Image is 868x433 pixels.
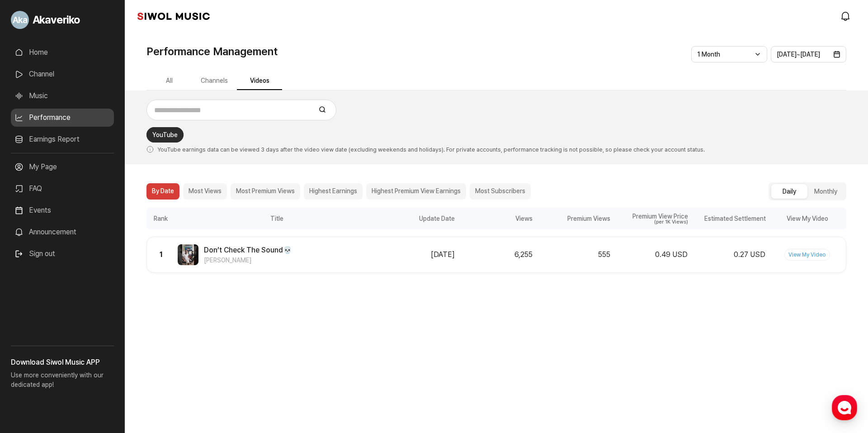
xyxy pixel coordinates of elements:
span: Home [23,300,39,308]
span: [DATE] ~ [DATE] [777,51,820,58]
a: Channel [11,65,114,83]
a: Music [11,87,114,105]
a: Settings [117,287,174,309]
a: View My Video [784,249,830,261]
div: Update Date [380,208,458,229]
button: Highest Premium View Earnings [366,183,466,200]
div: 0.49 USD [616,249,688,260]
div: Title [175,208,380,229]
div: performance [146,208,846,273]
button: Channels [192,72,237,90]
span: 1 [160,250,163,259]
div: View My Video [769,208,846,229]
button: All [146,72,192,90]
a: Home [11,43,114,62]
span: Don’t Check The Sound💀 [204,245,292,256]
button: Most Views [183,183,227,200]
button: By Date [146,183,179,200]
div: Premium View Price [616,213,688,219]
a: modal.notifications [837,7,855,25]
a: Announcement [11,223,114,241]
a: YouTube [146,127,184,143]
button: Most Premium Views [231,183,300,200]
a: Performance [11,109,114,127]
input: Search for videos [150,104,311,117]
h3: Download Siwol Music APP [11,357,114,368]
span: Messages [75,301,102,308]
a: Go to My Profile [11,7,114,33]
a: Earnings Report [11,130,114,148]
p: Use more conveniently with our dedicated app! [11,368,114,397]
button: Daily [771,184,807,199]
p: YouTube earnings data can be viewed 3 days after the video view date (excluding weekends and holi... [146,140,846,155]
h1: Performance Management [146,43,278,60]
div: Estimated Settlement [691,208,769,229]
span: 1 Month [697,51,720,58]
a: My Page [11,158,114,176]
div: 555 [538,249,610,260]
div: Views [458,208,535,229]
a: Events [11,201,114,219]
a: Home [3,287,60,309]
img: Video Thumbnail Image [178,244,198,265]
button: Most Subscribers [470,183,531,200]
a: FAQ [11,180,114,198]
div: (per 1K Views) [616,219,688,224]
button: [DATE]~[DATE] [771,46,847,62]
button: Highest Earnings [304,183,363,200]
a: Messages [60,287,117,309]
span: Akaveriko [33,12,80,28]
div: [DATE] [382,249,455,260]
span: [PERSON_NAME] [204,256,292,265]
button: Sign out [11,245,59,263]
button: Monthly [807,184,844,199]
div: Rank [146,208,175,229]
span: Settings [134,300,156,308]
button: Videos [237,72,282,90]
div: Premium Views [535,208,613,229]
div: 0.27 USD [693,249,765,260]
div: 6,255 [460,249,533,260]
